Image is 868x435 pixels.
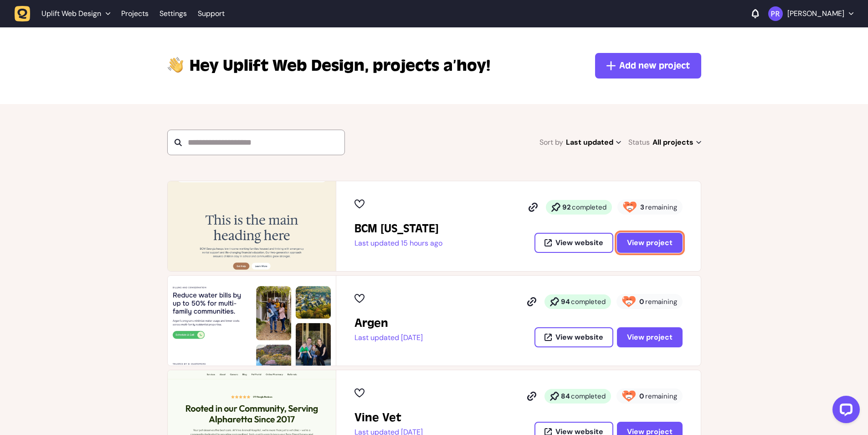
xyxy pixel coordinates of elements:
strong: 0 [639,297,644,306]
strong: 84 [561,392,570,401]
strong: 3 [640,203,644,212]
p: Last updated [DATE] [354,333,423,342]
img: Pranav [768,6,783,21]
span: Sort by [539,136,563,149]
span: View website [555,334,603,341]
span: completed [571,392,606,401]
p: projects a’hoy! [190,55,490,77]
button: View project [617,327,683,347]
span: View website [555,239,603,246]
span: Last updated [566,136,621,149]
span: Uplift Web Design [41,9,101,18]
iframe: LiveChat chat widget [825,392,863,430]
h2: Vine Vet [354,410,423,425]
strong: 92 [562,203,571,212]
span: Add new project [619,59,690,72]
button: Add new project [595,53,701,79]
a: Projects [121,5,149,22]
strong: 94 [561,297,570,306]
img: BCM Georgia [168,181,336,271]
span: Status [628,136,650,149]
span: All projects [652,136,701,149]
span: remaining [645,392,677,401]
img: hi-hand [167,55,184,73]
span: remaining [645,297,677,306]
h2: Argen [354,316,423,330]
span: completed [572,203,606,212]
p: [PERSON_NAME] [787,9,844,18]
button: View project [617,233,683,253]
a: Settings [159,5,187,22]
strong: 0 [639,392,644,401]
button: View website [534,233,613,253]
span: View project [627,238,673,247]
span: completed [571,297,606,306]
span: View project [627,332,673,342]
button: Uplift Web Design [15,5,116,22]
p: Last updated 15 hours ago [354,239,442,248]
span: remaining [645,203,677,212]
h2: BCM Georgia [354,221,442,236]
button: View website [534,327,613,347]
span: Uplift Web Design [190,55,369,77]
a: Support [198,9,225,18]
img: Argen [168,276,336,366]
button: [PERSON_NAME] [768,6,853,21]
